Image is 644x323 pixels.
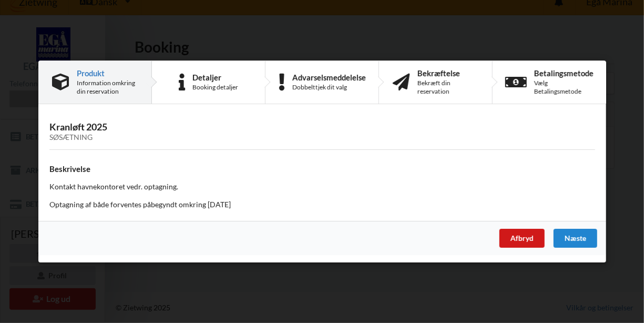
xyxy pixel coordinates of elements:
[49,199,595,210] p: Optagning af både forventes påbegyndt omkring [DATE]
[192,83,238,92] div: Booking detaljer
[534,69,594,77] div: Betalingsmetode
[77,79,138,96] div: Information omkring din reservation
[534,79,594,96] div: Vælg Betalingsmetode
[292,73,365,82] div: Advarselsmeddelelse
[292,83,365,92] div: Dobbelttjek dit valg
[192,73,238,82] div: Detaljer
[553,229,597,248] div: Næste
[417,69,478,77] div: Bekræftelse
[49,181,595,192] p: Kontakt havnekontoret vedr. optagning.
[49,121,595,142] h3: Kranløft 2025
[49,164,595,174] h4: Beskrivelse
[499,229,544,248] div: Afbryd
[417,79,478,96] div: Bekræft din reservation
[49,133,595,142] div: Søsætning
[77,69,138,77] div: Produkt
